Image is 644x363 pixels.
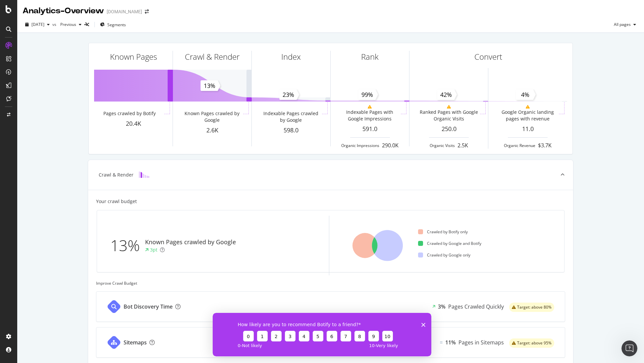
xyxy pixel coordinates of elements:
div: Indexable Pages with Google Impressions [340,109,399,122]
div: Bot Discovery Time [124,303,173,311]
div: 591.0 [331,125,409,133]
div: 598.0 [252,126,330,135]
div: Your crawl budget [96,198,137,205]
a: Bot Discovery Time3%Pages Crawled Quicklywarning label [96,291,565,322]
button: Segments [97,19,129,30]
div: Organic Impressions [341,143,379,148]
div: Crawled by Google and Botify [418,241,481,246]
div: Crawled by Botify only [418,229,468,235]
div: Known Pages crawled by Google [182,110,241,123]
div: arrow-right-arrow-left [145,9,149,14]
div: Sitemaps [124,339,147,346]
span: Target: above 80% [517,305,552,309]
div: 3pt [150,247,157,253]
div: 3% [438,303,446,311]
div: Pages in Sitemaps [458,339,504,346]
div: Crawl & Render [99,172,134,178]
div: Known Pages crawled by Google [145,238,236,247]
span: Target: above 95% [517,341,552,345]
div: Rank [361,51,379,62]
iframe: Intercom live chat [621,340,637,356]
div: warning label [509,303,554,312]
div: Indexable Pages crawled by Google [261,110,320,123]
div: Crawled by Google only [418,252,470,258]
button: Previous [58,19,84,30]
div: warning label [509,338,554,348]
span: Segments [107,22,126,28]
span: All pages [611,22,631,27]
div: Analytics - Overview [23,5,104,17]
div: Pages crawled by Botify [103,110,156,117]
span: vs [52,22,58,27]
div: Index [281,51,301,62]
div: Improve Crawl Budget [96,280,565,286]
a: SitemapsEqual11%Pages in Sitemapswarning label [96,327,565,358]
div: [DOMAIN_NAME] [107,8,142,15]
div: 2.6K [173,126,251,135]
div: 20.4K [94,119,173,128]
div: 290.0K [382,142,399,149]
button: All pages [611,19,639,30]
div: 11% [445,339,456,346]
div: Known Pages [110,51,157,62]
span: 2025 Sep. 1st [31,22,44,27]
div: 13% [110,235,145,256]
div: Pages Crawled Quickly [448,303,504,311]
span: Previous [58,22,76,27]
button: [DATE] [23,19,52,30]
iframe: Survey from Botify [213,313,431,356]
img: block-icon [139,172,149,178]
img: Equal [440,341,443,343]
div: Crawl & Render [185,51,240,62]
